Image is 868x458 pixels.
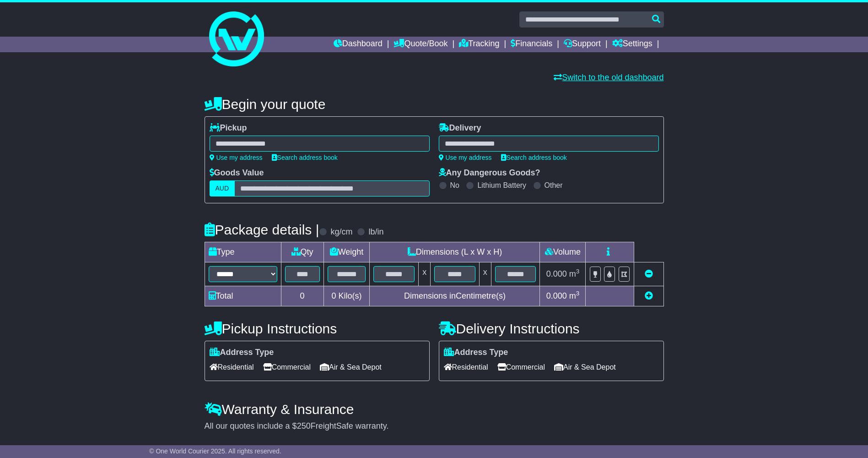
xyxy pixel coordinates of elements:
label: kg/cm [330,227,352,237]
sup: 3 [576,290,580,297]
label: Goods Value [210,168,264,178]
td: Total [205,286,281,306]
span: Commercial [497,360,545,374]
td: Qty [281,242,323,262]
span: m [569,291,580,300]
span: Residential [444,360,488,374]
span: 0.000 [546,291,567,300]
td: Weight [323,242,370,262]
span: Air & Sea Depot [320,360,382,374]
td: 0 [281,286,323,306]
span: 0 [331,291,336,300]
a: Quote/Book [394,37,447,52]
sup: 3 [576,268,580,275]
td: x [419,262,431,286]
div: All our quotes include a $ FreightSafe warranty. [205,421,664,431]
a: Add new item [645,291,653,300]
a: Settings [612,37,652,52]
label: Other [545,181,563,190]
td: Volume [540,242,586,262]
a: Use my address [210,154,263,161]
span: Commercial [263,360,311,374]
label: Address Type [210,348,274,358]
h4: Warranty & Insurance [205,402,664,417]
a: Support [564,37,601,52]
span: 250 [297,421,311,431]
a: Use my address [439,154,492,161]
h4: Pickup Instructions [205,321,430,336]
a: Financials [511,37,552,52]
a: Remove this item [645,269,653,278]
td: Dimensions in Centimetre(s) [370,286,540,306]
label: Pickup [210,123,247,133]
h4: Package details | [205,222,319,237]
span: © One World Courier 2025. All rights reserved. [149,447,281,455]
span: Residential [210,360,254,374]
td: Kilo(s) [323,286,370,306]
a: Search address book [272,154,338,161]
label: Any Dangerous Goods? [439,168,540,178]
td: Type [205,242,281,262]
label: lb/in [368,227,383,237]
span: Air & Sea Depot [554,360,616,374]
label: No [450,181,459,190]
label: AUD [210,180,235,196]
h4: Delivery Instructions [439,321,664,336]
span: 0.000 [546,269,567,278]
td: x [479,262,491,286]
a: Tracking [459,37,499,52]
label: Delivery [439,123,481,133]
a: Dashboard [334,37,383,52]
span: m [569,269,580,278]
label: Lithium Battery [477,181,526,190]
a: Search address book [501,154,567,161]
a: Switch to the old dashboard [554,73,663,82]
h4: Begin your quote [205,97,664,112]
label: Address Type [444,348,508,358]
td: Dimensions (L x W x H) [370,242,540,262]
